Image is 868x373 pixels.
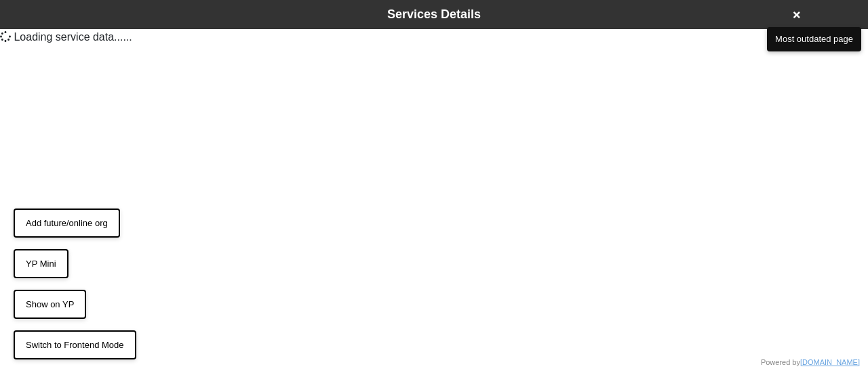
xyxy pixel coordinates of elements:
[387,7,481,21] span: Services Details
[14,330,136,360] button: Switch to Frontend Mode
[14,290,86,320] button: Show on YP
[14,209,120,238] button: Add future/online org
[800,358,860,366] a: [DOMAIN_NAME]
[767,27,861,51] button: Most outdated page
[14,249,68,279] button: YP Mini
[761,357,860,368] div: Powered by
